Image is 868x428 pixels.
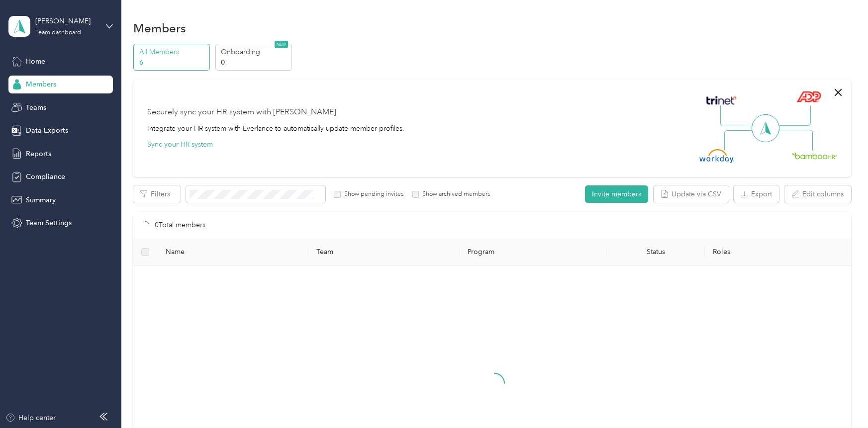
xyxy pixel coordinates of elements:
label: Show archived members [419,190,490,199]
span: Compliance [26,171,65,182]
th: Program [460,239,607,266]
th: Roles [705,239,856,266]
span: Name [166,248,300,256]
div: Securely sync your HR system with [PERSON_NAME] [147,106,336,118]
button: Update via CSV [654,185,729,203]
span: Data Exports [26,125,68,136]
iframe: Everlance-gr Chat Button Frame [812,372,868,428]
p: All Members [139,47,207,57]
img: BambooHR [791,152,837,159]
label: Show pending invites [341,190,403,199]
button: Export [734,185,779,203]
img: Workday [699,149,734,163]
span: Summary [26,195,56,205]
h1: Members [133,23,186,33]
p: Onboarding [221,47,289,57]
img: ADP [796,91,821,102]
span: Members [26,79,56,89]
img: Line Right Up [776,105,811,126]
button: Help center [5,413,56,423]
button: Sync your HR system [147,139,213,150]
p: 6 [139,57,207,68]
button: Edit columns [784,185,851,203]
button: Filters [133,185,181,203]
th: Name [158,239,308,266]
th: Team [308,239,459,266]
img: Line Left Down [724,130,759,150]
span: Home [26,56,45,67]
div: [PERSON_NAME] [35,16,97,26]
img: Trinet [704,93,739,107]
span: NEW [275,41,288,48]
p: 0 [221,57,289,68]
p: 0 Total members [155,220,205,231]
span: Team Settings [26,218,72,228]
div: Team dashboard [35,30,81,36]
img: Line Left Up [720,105,755,127]
span: Teams [26,102,46,113]
th: Status [607,239,705,266]
span: Reports [26,149,51,159]
img: Line Right Down [778,130,813,151]
button: Invite members [585,185,648,203]
div: Integrate your HR system with Everlance to automatically update member profiles. [147,123,404,134]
